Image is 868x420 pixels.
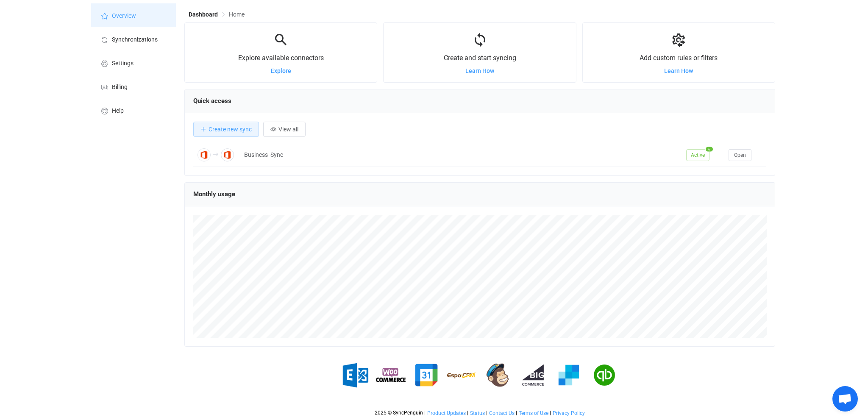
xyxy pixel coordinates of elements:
[198,148,211,161] img: Office 365 Contacts
[729,151,751,158] a: Open
[686,149,709,161] span: Active
[427,410,466,416] a: Product Updates
[706,147,713,151] span: 6
[238,54,324,62] span: Explore available connectors
[664,67,693,74] a: Learn How
[590,360,619,390] img: quickbooks.png
[240,150,682,160] div: Business_Sync
[189,11,245,17] div: Breadcrumb
[376,360,406,390] img: woo-commerce.png
[112,60,134,67] span: Settings
[519,410,548,416] span: Terms of Use
[112,36,158,43] span: Synchronizations
[729,149,751,161] button: Open
[263,122,306,137] button: View all
[640,54,718,62] span: Add custom rules or filters
[209,126,252,133] span: Create new sync
[444,54,516,62] span: Create and start syncing
[112,13,136,19] span: Overview
[112,84,128,91] span: Billing
[340,360,370,390] img: exchange.png
[518,360,548,390] img: big-commerce.png
[489,410,515,416] a: Contact Us
[516,410,517,416] span: |
[465,67,494,74] a: Learn How
[424,410,426,416] span: |
[552,410,585,416] a: Privacy Policy
[221,148,234,161] img: Office 365 Contacts
[91,51,176,75] a: Settings
[518,410,549,416] a: Terms of Use
[193,97,231,105] span: Quick access
[734,152,746,158] span: Open
[554,360,584,390] img: sendgrid.png
[91,3,176,27] a: Overview
[91,27,176,51] a: Synchronizations
[271,67,291,74] a: Explore
[229,11,245,18] span: Home
[486,410,487,416] span: |
[278,126,298,133] span: View all
[189,11,218,18] span: Dashboard
[483,360,512,390] img: mailchimp.png
[550,410,551,416] span: |
[112,108,124,114] span: Help
[91,98,176,122] a: Help
[193,190,235,198] span: Monthly usage
[412,360,441,390] img: google.png
[832,386,858,412] a: Open chat
[375,410,423,416] span: 2025 © SyncPenguin
[91,75,176,98] a: Billing
[427,410,466,416] span: Product Updates
[467,410,468,416] span: |
[470,410,485,416] a: Status
[470,410,485,416] span: Status
[193,122,259,137] button: Create new sync
[553,410,585,416] span: Privacy Policy
[447,360,477,390] img: espo-crm.png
